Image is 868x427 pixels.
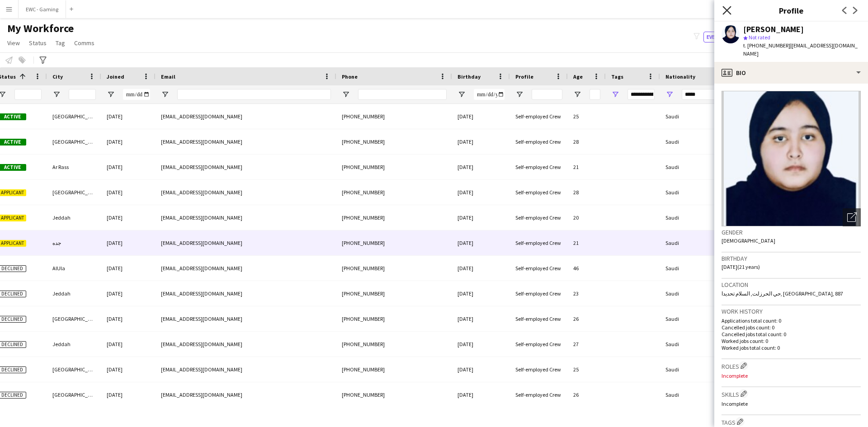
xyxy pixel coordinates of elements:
div: [PHONE_NUMBER] [336,382,452,407]
div: 25 [568,104,606,129]
div: [DATE] [452,104,510,129]
input: Age Filter Input [590,89,600,100]
div: 28 [568,180,606,205]
div: Self-employed Crew [510,155,568,179]
div: Saudi [660,230,750,255]
div: [GEOGRAPHIC_DATA] [47,357,101,382]
div: Self-employed Crew [510,357,568,382]
div: [DATE] [101,357,156,382]
span: Age [573,73,583,80]
span: Not rated [749,34,770,41]
div: [EMAIL_ADDRESS][DOMAIN_NAME] [156,180,336,205]
p: Cancelled jobs count: 0 [722,324,861,331]
div: [PHONE_NUMBER] [336,230,452,255]
h3: Skills [722,389,861,399]
p: Incomplete [722,372,861,379]
span: My Workforce [7,22,74,35]
div: [DATE] [101,281,156,306]
div: [EMAIL_ADDRESS][DOMAIN_NAME] [156,155,336,179]
span: Tags [611,73,623,80]
span: Birthday [458,73,481,80]
h3: Tags [722,417,861,427]
div: [DATE] [101,104,156,129]
input: Nationality Filter Input [682,89,745,100]
div: Saudi [660,180,750,205]
div: [DATE] [101,256,156,281]
img: Crew avatar or photo [722,91,861,226]
div: Saudi [660,332,750,357]
div: Bio [714,62,868,84]
div: Saudi [660,382,750,407]
div: 26 [568,382,606,407]
div: Self-employed Crew [510,306,568,331]
div: [DATE] [452,180,510,205]
p: Applications total count: 0 [722,317,861,324]
div: Self-employed Crew [510,281,568,306]
span: [DATE] (21 years) [722,263,760,270]
div: AlUla [47,256,101,281]
div: [DATE] [452,256,510,281]
div: 46 [568,256,606,281]
span: Comms [74,39,94,47]
div: [DATE] [101,382,156,407]
a: Tag [52,37,69,49]
div: [PHONE_NUMBER] [336,256,452,281]
div: [PHONE_NUMBER] [336,180,452,205]
button: Open Filter Menu [107,90,115,99]
div: [PHONE_NUMBER] [336,104,452,129]
div: [GEOGRAPHIC_DATA] [47,129,101,154]
div: [DATE] [101,155,156,179]
h3: Roles [722,361,861,371]
div: [DATE] [101,180,156,205]
div: [DATE] [101,230,156,255]
div: Saudi [660,281,750,306]
div: [DATE] [452,281,510,306]
div: 21 [568,230,606,255]
div: [DATE] [452,205,510,230]
div: Ar Rass [47,155,101,179]
div: 25 [568,357,606,382]
div: [EMAIL_ADDRESS][DOMAIN_NAME] [156,382,336,407]
h3: Location [722,281,861,289]
div: [EMAIL_ADDRESS][DOMAIN_NAME] [156,332,336,357]
div: [DATE] [452,332,510,357]
div: [EMAIL_ADDRESS][DOMAIN_NAME] [156,205,336,230]
div: [PHONE_NUMBER] [336,357,452,382]
input: Profile Filter Input [532,89,562,100]
div: [PHONE_NUMBER] [336,332,452,357]
a: View [4,37,24,49]
app-action-btn: Advanced filters [38,55,48,66]
span: [DEMOGRAPHIC_DATA] [722,237,775,244]
input: City Filter Input [69,89,96,100]
div: Self-employed Crew [510,180,568,205]
span: Phone [342,73,358,80]
button: Open Filter Menu [161,90,169,99]
div: [DATE] [101,205,156,230]
div: Jeddah [47,281,101,306]
div: Jeddah [47,205,101,230]
button: EWC - Gaming [19,0,66,18]
button: Open Filter Menu [665,90,674,99]
p: Cancelled jobs total count: 0 [722,331,861,338]
div: Self-employed Crew [510,230,568,255]
div: Self-employed Crew [510,332,568,357]
div: [DATE] [452,230,510,255]
div: [EMAIL_ADDRESS][DOMAIN_NAME] [156,230,336,255]
div: Saudi [660,129,750,154]
button: Open Filter Menu [611,90,619,99]
div: [PHONE_NUMBER] [336,306,452,331]
div: Jeddah [47,332,101,357]
div: [EMAIL_ADDRESS][DOMAIN_NAME] [156,256,336,281]
div: [DATE] [452,306,510,331]
div: Self-employed Crew [510,104,568,129]
div: Saudi [660,155,750,179]
div: [EMAIL_ADDRESS][DOMAIN_NAME] [156,104,336,129]
div: [DATE] [101,332,156,357]
div: [GEOGRAPHIC_DATA] [47,306,101,331]
span: View [7,39,20,47]
div: 21 [568,155,606,179]
h3: Profile [714,5,868,16]
button: Open Filter Menu [52,90,61,99]
span: Nationality [665,73,695,80]
div: Self-employed Crew [510,129,568,154]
